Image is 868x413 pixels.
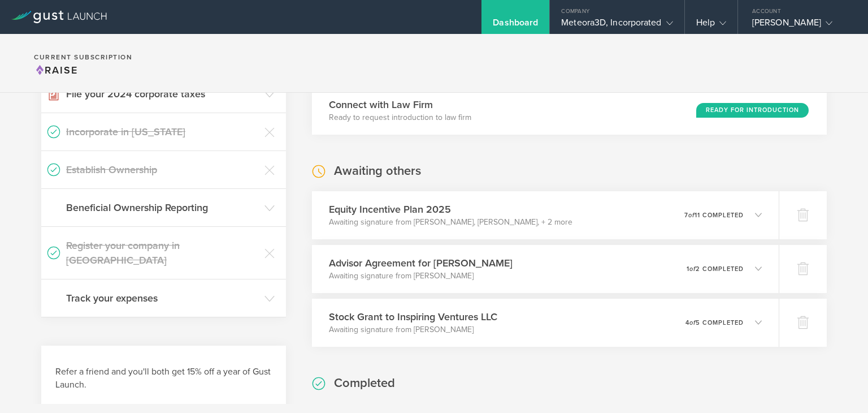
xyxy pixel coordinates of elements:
[687,266,744,272] p: 1 2 completed
[493,17,538,34] div: Dashboard
[34,64,78,76] span: Raise
[66,87,259,101] h3: File your 2024 corporate taxes
[334,163,421,179] h2: Awaiting others
[55,365,272,392] h3: Refer a friend and you'll both get 15% off a year of Gust Launch.
[55,403,272,410] a: Learn more
[66,200,259,215] h3: Beneficial Ownership Reporting
[329,112,471,123] p: Ready to request introduction to law firm
[689,319,696,326] em: of
[329,256,513,270] h3: Advisor Agreement for [PERSON_NAME]
[66,162,259,177] h3: Establish Ownership
[696,103,809,118] div: Ready for Introduction
[66,291,259,306] h3: Track your expenses
[696,17,726,34] div: Help
[688,212,695,219] em: of
[329,309,497,324] h3: Stock Grant to Inspiring Ventures LLC
[34,54,132,61] h2: Current Subscription
[329,202,572,217] h3: Equity Incentive Plan 2025
[684,212,744,218] p: 7 11 completed
[329,217,572,228] p: Awaiting signature from [PERSON_NAME], [PERSON_NAME], + 2 more
[329,270,513,282] p: Awaiting signature from [PERSON_NAME]
[329,324,497,335] p: Awaiting signature from [PERSON_NAME]
[66,238,259,268] h3: Register your company in [GEOGRAPHIC_DATA]
[334,375,395,392] h2: Completed
[689,265,696,273] em: of
[329,97,471,112] h3: Connect with Law Firm
[685,320,744,326] p: 4 5 completed
[66,124,259,139] h3: Incorporate in [US_STATE]
[312,87,827,135] div: Connect with Law FirmReady to request introduction to law firmReady for Introduction
[752,17,848,34] div: [PERSON_NAME]
[561,17,672,34] div: Meteora3D, Incorporated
